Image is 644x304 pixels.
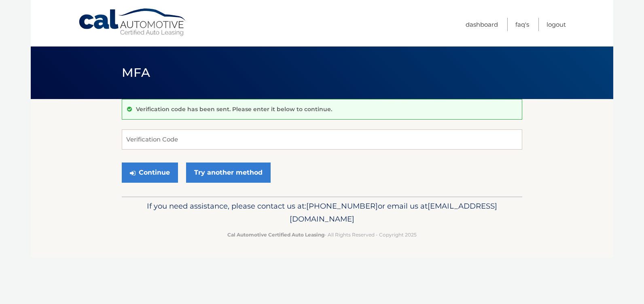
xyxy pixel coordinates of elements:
[122,65,150,80] span: MFA
[227,232,324,238] strong: Cal Automotive Certified Auto Leasing
[127,200,517,226] p: If you need assistance, please contact us at: or email us at
[122,163,178,183] button: Continue
[547,18,566,31] a: Logout
[186,163,271,183] a: Try another method
[122,129,522,150] input: Verification Code
[466,18,498,31] a: Dashboard
[515,18,529,31] a: FAQ's
[136,106,332,113] p: Verification code has been sent. Please enter it below to continue.
[306,201,378,211] span: [PHONE_NUMBER]
[78,8,187,37] a: Cal Automotive
[127,230,517,239] p: - All Rights Reserved - Copyright 2025
[290,201,497,224] span: [EMAIL_ADDRESS][DOMAIN_NAME]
